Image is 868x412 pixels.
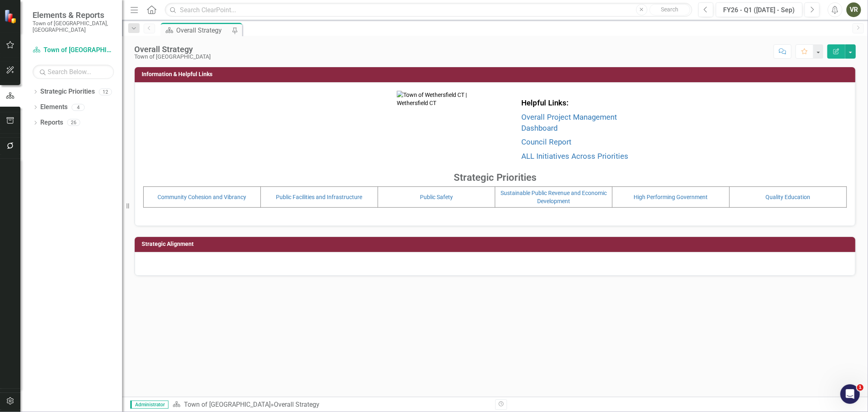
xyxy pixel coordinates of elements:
[173,400,489,410] div: »
[130,401,168,409] span: Administrator
[661,6,678,13] span: Search
[634,194,708,200] a: High Performing Government
[766,194,811,200] a: Quality Education
[846,2,861,17] button: VR
[72,104,85,111] div: 4
[4,9,18,23] img: ClearPoint Strategy
[521,99,568,107] strong: Helpful Links:
[397,91,474,169] img: Town of Wethersfield CT | Wethersfield CT
[184,401,271,408] a: Town of [GEOGRAPHIC_DATA]
[840,384,860,404] iframe: Intercom live chat
[142,71,851,77] h3: Information & Helpful Links
[521,138,571,147] a: Council Report
[716,2,802,17] button: FY26 - Q1 ([DATE] - Sep)
[719,5,800,15] div: FY26 - Q1 ([DATE] - Sep)
[33,10,114,20] span: Elements & Reports
[40,103,68,112] a: Elements
[165,3,692,17] input: Search ClearPoint...
[649,4,690,15] button: Search
[142,241,851,247] h3: Strategic Alignment
[521,152,628,161] a: ALL Initiatives Across Priorities
[134,45,211,54] div: Overall Strategy
[33,20,114,33] small: Town of [GEOGRAPHIC_DATA], [GEOGRAPHIC_DATA]
[134,54,211,60] div: Town of [GEOGRAPHIC_DATA]
[158,194,247,200] a: Community Cohesion and Vibrancy
[33,46,114,55] a: Town of [GEOGRAPHIC_DATA]
[67,119,80,126] div: 26
[176,25,230,35] div: Overall Strategy
[420,194,453,200] a: Public Safety
[99,88,112,95] div: 12
[33,65,114,79] input: Search Below...
[274,401,319,408] div: Overall Strategy
[40,87,95,96] a: Strategic Priorities
[40,118,63,127] a: Reports
[521,113,617,133] a: Overall Project Management Dashboard
[857,384,864,391] span: 1
[276,194,363,200] a: Public Facilities and Infrastructure
[501,190,607,204] a: Sustainable Public Revenue and Economic Development
[454,172,536,183] strong: Strategic Priorities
